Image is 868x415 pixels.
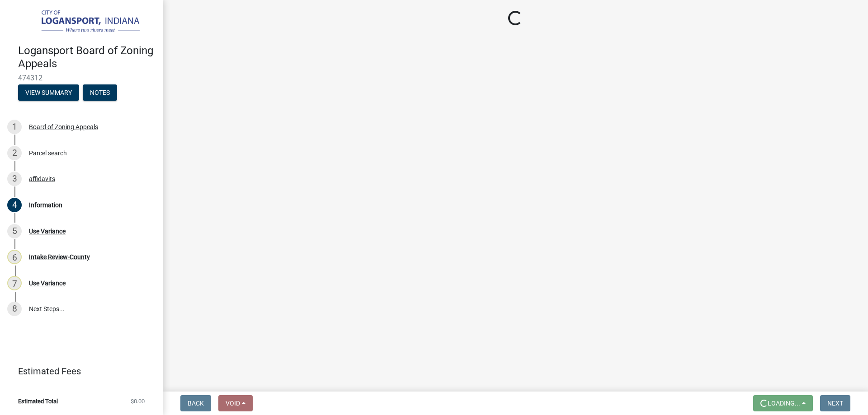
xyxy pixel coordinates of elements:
[226,400,240,407] span: Void
[7,146,22,160] div: 2
[18,84,79,101] button: View Summary
[131,398,145,404] span: $0.00
[7,198,22,212] div: 4
[18,74,145,82] span: 474312
[29,124,98,130] div: Board of Zoning Appeals
[29,150,67,156] div: Parcel search
[18,44,156,70] h4: Logansport Board of Zoning Appeals
[7,250,22,264] div: 6
[768,400,800,407] span: Loading...
[83,84,117,101] button: Notes
[18,9,148,35] img: City of Logansport, Indiana
[18,398,58,404] span: Estimated Total
[188,400,204,407] span: Back
[29,280,66,286] div: Use Variance
[218,395,253,411] button: Void
[7,276,22,290] div: 7
[29,254,90,260] div: Intake Review-County
[753,395,813,411] button: Loading...
[83,90,117,97] wm-modal-confirm: Notes
[180,395,211,411] button: Back
[18,90,79,97] wm-modal-confirm: Summary
[7,224,22,238] div: 5
[29,228,66,234] div: Use Variance
[827,400,843,407] span: Next
[7,362,148,380] a: Estimated Fees
[7,302,22,316] div: 8
[29,202,62,208] div: Information
[820,395,850,411] button: Next
[7,172,22,186] div: 3
[7,120,22,134] div: 1
[29,176,55,182] div: affidavits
